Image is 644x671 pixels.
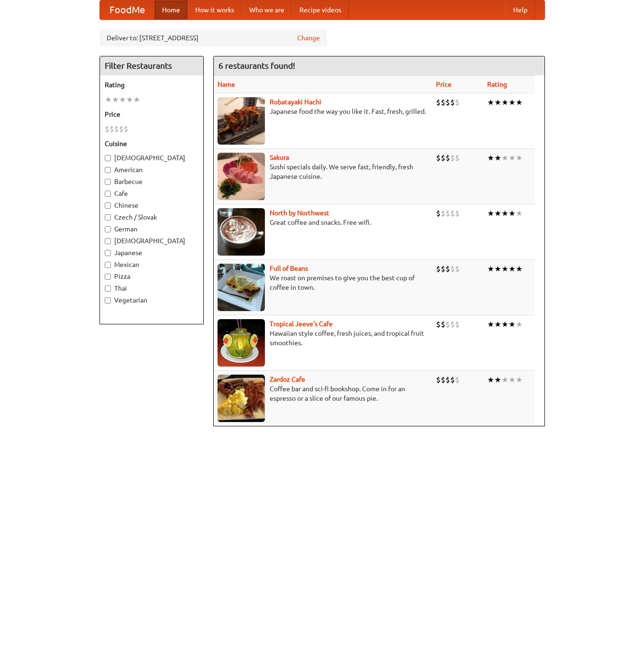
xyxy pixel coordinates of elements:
ng-pluralize: 6 restaurants found! [218,61,295,70]
li: $ [441,264,445,274]
label: [DEMOGRAPHIC_DATA] [105,153,199,163]
li: $ [445,97,450,108]
label: Thai [105,284,199,293]
li: ★ [508,264,516,274]
li: ★ [516,264,523,274]
a: North by Northwest [270,209,329,217]
a: FoodMe [100,0,154,19]
li: ★ [501,153,508,163]
li: $ [445,375,450,385]
h5: Rating [105,80,199,90]
li: ★ [494,319,501,330]
li: $ [455,208,460,219]
a: Sakura [270,154,289,161]
a: Change [297,33,320,43]
li: $ [436,97,441,108]
li: ★ [516,208,523,219]
a: Zardoz Cafe [270,376,305,383]
a: Help [506,0,535,19]
input: Barbecue [105,179,111,185]
li: $ [450,153,455,163]
p: We roast on premises to give you the best cup of coffee in town. [218,273,429,292]
li: $ [436,153,441,163]
h5: Price [105,110,199,119]
li: $ [436,375,441,385]
li: ★ [494,208,501,219]
li: ★ [494,264,501,274]
li: ★ [133,94,140,105]
input: Japanese [105,250,111,256]
li: ★ [508,208,516,219]
li: $ [455,264,460,274]
li: $ [455,375,460,385]
input: Czech / Slovak [105,214,111,221]
li: ★ [487,264,494,274]
li: ★ [516,375,523,385]
p: Sushi specials daily. We serve fast, friendly, fresh Japanese cuisine. [218,162,429,181]
li: $ [436,319,441,330]
li: ★ [508,319,516,330]
li: $ [436,208,441,219]
div: Deliver to: [STREET_ADDRESS] [100,29,327,46]
li: $ [119,124,124,134]
input: American [105,167,111,173]
li: ★ [516,97,523,108]
li: ★ [501,208,508,219]
input: Chinese [105,202,111,209]
li: ★ [508,153,516,163]
li: ★ [516,153,523,163]
label: [DEMOGRAPHIC_DATA] [105,236,199,246]
a: How it works [188,0,242,19]
li: $ [450,375,455,385]
li: ★ [494,153,501,163]
label: Barbecue [105,177,199,186]
li: ★ [516,319,523,330]
a: Recipe videos [292,0,349,19]
li: ★ [494,375,501,385]
li: ★ [508,97,516,108]
input: [DEMOGRAPHIC_DATA] [105,238,111,244]
li: $ [105,124,109,134]
li: $ [445,208,450,219]
p: Hawaiian style coffee, fresh juices, and tropical fruit smoothies. [218,329,429,348]
input: Pizza [105,274,111,280]
li: $ [109,124,114,134]
li: $ [445,319,450,330]
img: jeeves.jpg [218,319,265,367]
label: Mexican [105,260,199,269]
img: robatayaki.jpg [218,97,265,145]
input: German [105,226,111,232]
li: $ [455,153,460,163]
li: ★ [501,319,508,330]
li: ★ [126,94,133,105]
label: German [105,224,199,234]
li: $ [450,208,455,219]
b: Full of Beans [270,265,308,272]
li: $ [441,319,445,330]
li: ★ [494,97,501,108]
img: beans.jpg [218,264,265,311]
label: American [105,165,199,175]
a: Home [154,0,188,19]
p: Great coffee and snacks. Free wifi. [218,218,429,227]
img: north.jpg [218,208,265,256]
li: $ [450,264,455,274]
li: ★ [501,264,508,274]
a: Robatayaki Hachi [270,98,321,106]
li: $ [114,124,119,134]
li: $ [124,124,128,134]
li: ★ [119,94,126,105]
a: Tropical Jeeve's Cafe [270,320,333,328]
li: ★ [112,94,119,105]
li: $ [441,97,445,108]
li: ★ [501,375,508,385]
label: Cafe [105,189,199,198]
li: ★ [487,153,494,163]
li: $ [455,97,460,108]
li: ★ [487,319,494,330]
li: ★ [487,375,494,385]
li: $ [455,319,460,330]
img: sakura.jpg [218,153,265,200]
